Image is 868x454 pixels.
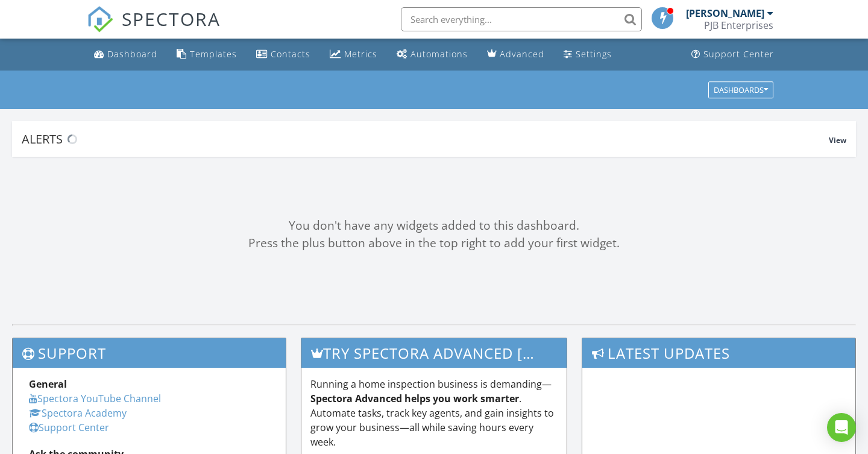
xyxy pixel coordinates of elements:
[714,86,768,94] div: Dashboards
[582,338,855,368] h3: Latest Updates
[29,392,161,405] a: Spectora YouTube Channel
[29,406,127,420] a: Spectora Academy
[708,81,773,98] button: Dashboards
[559,43,617,66] a: Settings
[251,43,315,66] a: Contacts
[325,43,382,66] a: Metrics
[89,43,162,66] a: Dashboard
[829,135,846,145] span: View
[87,16,221,42] a: SPECTORA
[190,48,237,60] div: Templates
[310,377,558,449] p: Running a home inspection business is demanding— . Automate tasks, track key agents, and gain ins...
[12,235,856,252] div: Press the plus button above in the top right to add your first widget.
[687,43,779,66] a: Support Center
[703,48,774,60] div: Support Center
[500,48,544,60] div: Advanced
[29,421,109,434] a: Support Center
[310,392,519,405] strong: Spectora Advanced helps you work smarter
[107,48,157,60] div: Dashboard
[410,48,468,60] div: Automations
[704,19,773,31] div: PJB Enterprises
[29,377,67,391] strong: General
[392,43,473,66] a: Automations (Basic)
[827,413,856,442] div: Open Intercom Messenger
[344,48,377,60] div: Metrics
[13,338,286,368] h3: Support
[22,131,829,147] div: Alerts
[686,7,764,19] div: [PERSON_NAME]
[172,43,242,66] a: Templates
[87,6,113,33] img: The Best Home Inspection Software - Spectora
[482,43,549,66] a: Advanced
[301,338,567,368] h3: Try spectora advanced [DATE]
[576,48,612,60] div: Settings
[271,48,310,60] div: Contacts
[401,7,642,31] input: Search everything...
[12,217,856,235] div: You don't have any widgets added to this dashboard.
[122,6,221,31] span: SPECTORA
